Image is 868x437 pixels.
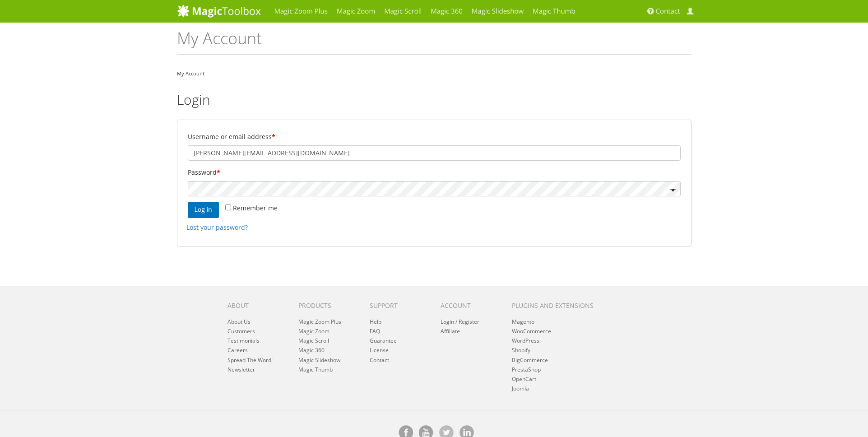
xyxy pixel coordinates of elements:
[370,302,427,309] h6: Support
[227,346,248,354] a: Careers
[188,202,219,218] button: Log in
[227,337,260,344] a: Testimonials
[512,375,536,383] a: OpenCart
[298,318,341,325] a: Magic Zoom Plus
[441,318,479,325] a: Login / Register
[370,318,381,325] a: Help
[512,327,551,335] a: WooCommerce
[227,366,255,373] a: Newsletter
[177,4,261,18] img: MagicToolbox.com - Image tools for your website
[225,205,231,210] input: Remember me
[512,356,548,364] a: BigCommerce
[512,385,529,392] a: Joomla
[441,302,498,309] h6: Account
[370,346,389,354] a: License
[370,327,380,335] a: FAQ
[370,356,389,364] a: Contact
[512,366,541,373] a: PrestaShop
[177,29,692,55] h1: My Account
[227,327,255,335] a: Customers
[177,68,692,79] nav: My Account
[298,356,340,364] a: Magic Slideshow
[177,92,692,107] h2: Login
[298,337,329,344] a: Magic Scroll
[188,166,681,179] label: Password
[512,302,605,309] h6: Plugins and extensions
[233,204,278,212] span: Remember me
[298,346,325,354] a: Magic 360
[186,223,248,232] a: Lost your password?
[298,327,330,335] a: Magic Zoom
[227,356,273,364] a: Spread The Word!
[656,7,680,16] span: Contact
[512,346,530,354] a: Shopify
[512,318,534,325] a: Magento
[512,337,539,344] a: WordPress
[298,366,333,373] a: Magic Thumb
[227,318,251,325] a: About Us
[298,302,356,309] h6: Products
[441,327,460,335] a: Affiliate
[370,337,397,344] a: Guarantee
[227,302,285,309] h6: About
[188,130,681,143] label: Username or email address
